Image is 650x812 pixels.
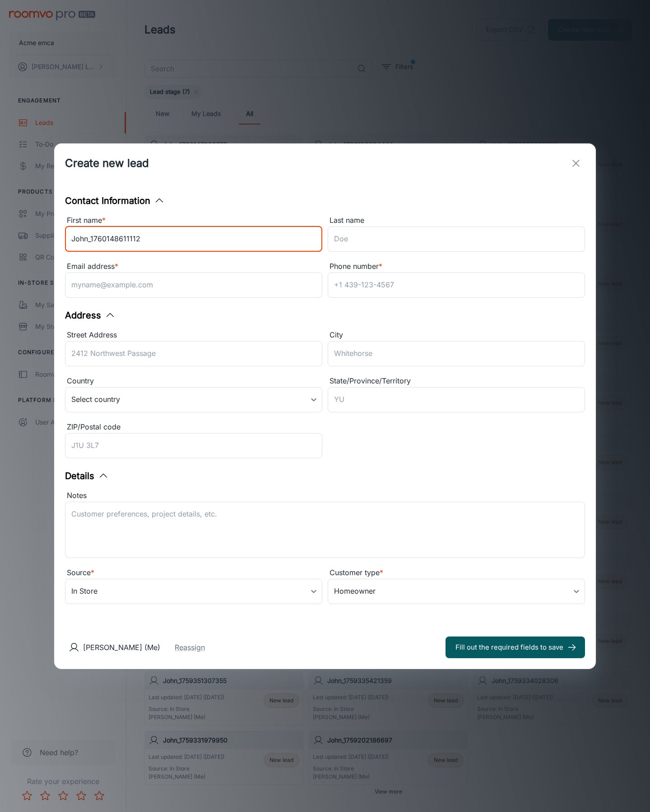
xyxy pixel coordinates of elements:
div: Source [65,567,322,579]
button: Reassign [175,642,205,653]
input: John [65,226,322,252]
div: First name [65,215,322,226]
button: Details [65,469,109,483]
input: myname@example.com [65,272,322,298]
div: Select country [65,387,322,412]
button: exit [567,154,585,172]
input: 2412 Northwest Passage [65,341,322,366]
input: Doe [328,226,585,252]
div: Country [65,375,322,387]
h1: Create new lead [65,155,149,171]
div: ZIP/Postal code [65,421,322,433]
div: Phone number [328,261,585,272]
input: Whitehorse [328,341,585,366]
div: Street Address [65,329,322,341]
div: In Store [65,579,322,604]
button: Address [65,309,116,322]
p: [PERSON_NAME] (Me) [83,642,160,653]
button: Contact Information [65,194,165,208]
div: Last name [328,215,585,226]
div: State/Province/Territory [328,375,585,387]
div: City [328,329,585,341]
input: YU [328,387,585,412]
div: Customer type [328,567,585,579]
div: Homeowner [328,579,585,604]
div: Email address [65,261,322,272]
div: Notes [65,490,585,502]
input: J1U 3L7 [65,433,322,458]
input: +1 439-123-4567 [328,272,585,298]
button: Fill out the required fields to save [446,637,585,658]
